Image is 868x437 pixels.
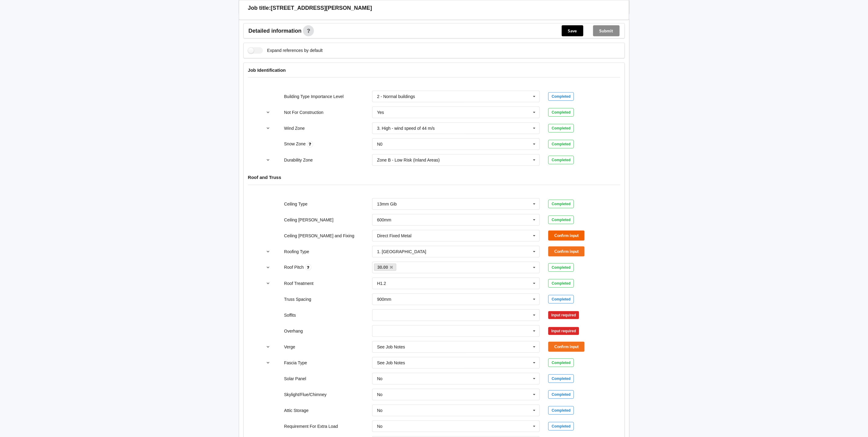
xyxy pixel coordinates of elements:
[548,374,574,383] div: Completed
[377,297,391,301] div: 900mm
[271,5,372,12] h3: [STREET_ADDRESS][PERSON_NAME]
[548,263,574,272] div: Completed
[248,5,271,12] h3: Job title:
[284,376,306,381] label: Solar Panel
[284,329,303,333] label: Overhang
[548,156,574,164] div: Completed
[377,142,383,146] div: N0
[248,47,323,54] label: Expand references by default
[548,92,574,101] div: Completed
[562,25,583,36] button: Save
[377,202,397,206] div: 13mm Gib
[284,94,344,99] label: Building Type Importance Level
[248,174,620,180] h4: Roof and Truss
[377,392,383,397] div: No
[377,158,440,162] div: Zone B - Low Risk (Inland Areas)
[284,392,326,397] label: Skylight/Flue/Chimney
[548,279,574,288] div: Completed
[377,361,405,365] div: See Job Notes
[284,158,313,162] label: Durability Zone
[548,406,574,415] div: Completed
[377,234,412,238] div: Direct Fixed Metal
[548,342,585,352] button: Confirm input
[262,278,274,289] button: reference-toggle
[377,281,386,286] div: H1.2
[284,249,309,254] label: Roofing Type
[262,123,274,134] button: reference-toggle
[377,424,383,428] div: No
[548,124,574,133] div: Completed
[548,327,579,335] div: Input required
[284,126,305,131] label: Wind Zone
[284,110,323,115] label: Not For Construction
[284,297,311,302] label: Truss Spacing
[548,216,574,224] div: Completed
[262,341,274,352] button: reference-toggle
[262,262,274,273] button: reference-toggle
[284,424,338,429] label: Requirement For Extra Load
[248,67,620,73] h4: Job Identification
[548,200,574,208] div: Completed
[262,357,274,368] button: reference-toggle
[548,311,579,319] div: Input required
[377,377,383,381] div: No
[262,246,274,257] button: reference-toggle
[377,110,384,115] div: Yes
[548,422,574,431] div: Completed
[284,233,354,238] label: Ceiling [PERSON_NAME] and Fixing
[284,202,308,206] label: Ceiling Type
[284,217,333,222] label: Ceiling [PERSON_NAME]
[284,281,314,286] label: Roof Treatment
[548,231,585,241] button: Confirm input
[548,246,585,257] button: Confirm input
[284,141,307,146] label: Snow Zone
[249,28,302,34] span: Detailed information
[262,107,274,118] button: reference-toggle
[262,155,274,166] button: reference-toggle
[377,345,405,349] div: See Job Notes
[284,265,305,270] label: Roof Pitch
[377,94,415,99] div: 2 - Normal buildings
[284,360,307,365] label: Fascia Type
[377,408,383,413] div: No
[548,359,574,367] div: Completed
[377,218,391,222] div: 600mm
[548,390,574,399] div: Completed
[548,108,574,117] div: Completed
[548,295,574,304] div: Completed
[374,264,397,271] a: 30.00
[377,249,426,254] div: 1. [GEOGRAPHIC_DATA]
[548,140,574,148] div: Completed
[284,344,295,349] label: Verge
[377,126,435,130] div: 3. High - wind speed of 44 m/s
[284,408,308,413] label: Attic Storage
[284,313,296,318] label: Soffits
